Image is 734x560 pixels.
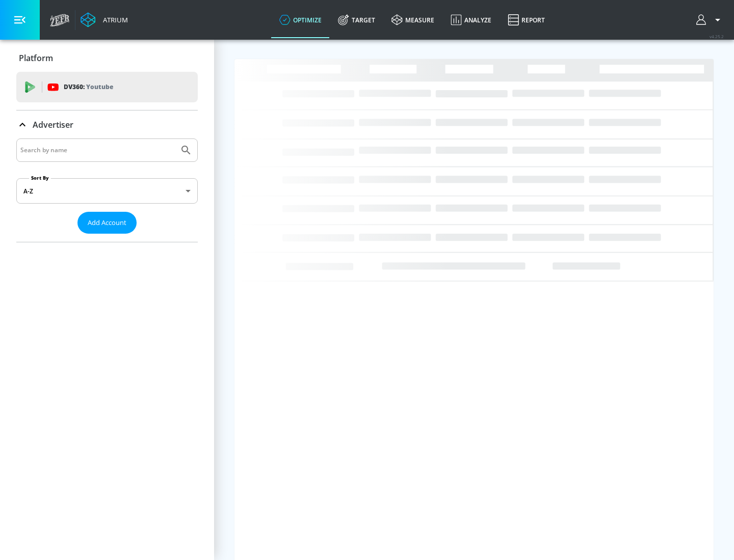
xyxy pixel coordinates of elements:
a: Report [500,2,553,38]
span: v 4.25.2 [710,34,724,39]
div: Platform [16,44,198,72]
p: Advertiser [33,119,73,130]
a: Analyze [442,2,500,38]
a: Atrium [81,12,128,27]
button: Add Account [77,212,137,234]
div: A-Z [16,178,198,204]
a: measure [383,2,442,38]
nav: list of Advertiser [16,234,198,242]
label: Sort By [29,175,51,181]
a: Target [330,2,383,38]
span: Add Account [88,217,126,229]
input: Search by name [20,144,175,157]
div: Advertiser [16,138,198,242]
div: Atrium [99,15,128,24]
p: Platform [19,52,53,64]
p: DV360: [64,81,113,93]
div: Advertiser [16,110,198,139]
a: optimize [271,2,330,38]
div: DV360: Youtube [16,72,198,102]
p: Youtube [86,81,113,92]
